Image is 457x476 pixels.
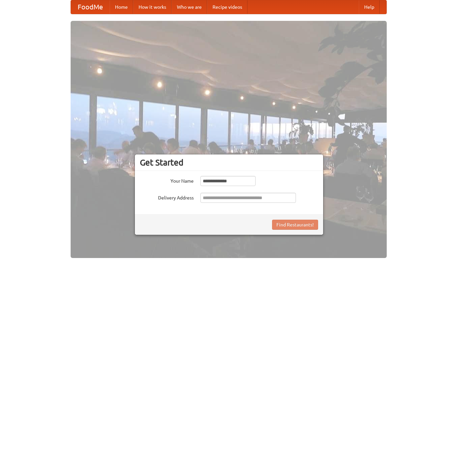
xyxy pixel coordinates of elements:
[359,0,380,14] a: Help
[172,0,207,14] a: Who we are
[110,0,133,14] a: Home
[140,157,318,168] h3: Get Started
[140,176,194,184] label: Your Name
[140,193,194,201] label: Delivery Address
[207,0,247,14] a: Recipe videos
[133,0,172,14] a: How it works
[71,0,110,14] a: FoodMe
[272,220,318,230] button: Find Restaurants!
